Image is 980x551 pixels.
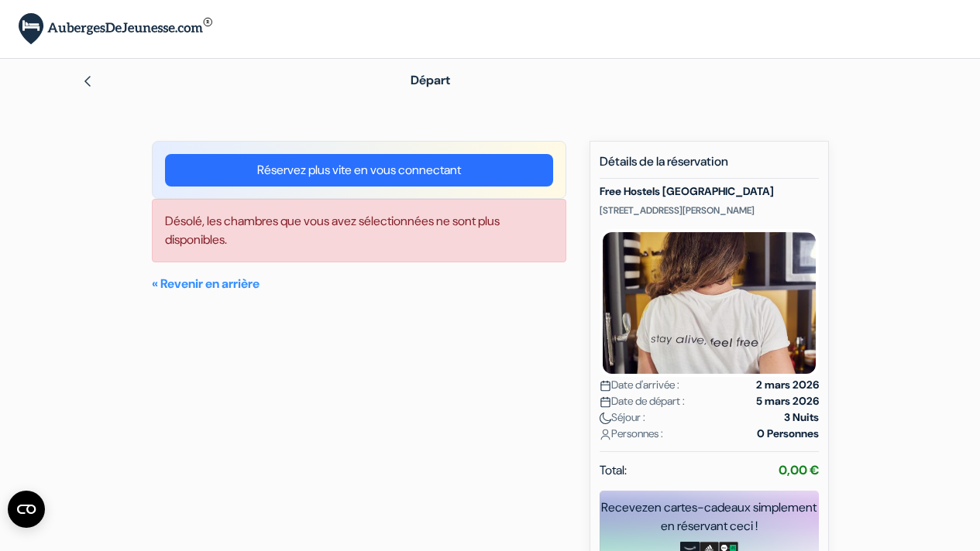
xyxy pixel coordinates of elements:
[784,409,819,426] strong: 3 Nuits
[600,204,819,217] p: [STREET_ADDRESS][PERSON_NAME]
[600,154,819,179] h5: Détails de la réservation
[600,461,627,480] span: Total:
[756,377,819,393] strong: 2 mars 2026
[19,13,212,45] img: AubergesDeJeunesse.com
[600,377,679,393] span: Date d'arrivée :
[81,75,94,87] img: left_arrow.svg
[600,185,819,198] h5: Free Hostels [GEOGRAPHIC_DATA]
[600,393,685,409] span: Date de départ :
[165,154,553,187] a: Réservez plus vite en vous connectant
[600,412,611,424] img: moon.svg
[600,380,611,392] img: calendar.svg
[152,275,260,292] a: « Revenir en arrière
[756,393,819,409] strong: 5 mars 2026
[411,72,450,88] span: Départ
[8,491,45,528] button: Ouvrir le widget CMP
[600,429,611,440] img: user_icon.svg
[757,426,819,442] strong: 0 Personnes
[600,409,645,426] span: Séjour :
[600,498,819,536] div: Recevez en cartes-cadeaux simplement en réservant ceci !
[779,462,819,478] strong: 0,00 €
[600,396,611,408] img: calendar.svg
[152,199,566,262] div: Désolé, les chambres que vous avez sélectionnées ne sont plus disponibles.
[600,426,663,442] span: Personnes :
